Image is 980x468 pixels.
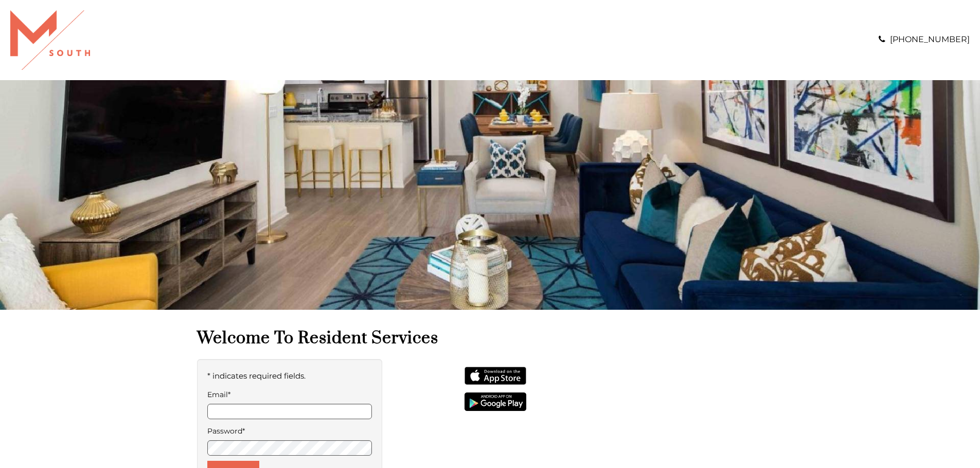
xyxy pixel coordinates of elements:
img: Get it on Google Play [465,392,526,411]
h1: Welcome to Resident Services [197,328,783,349]
img: A graphic with a red M and the word SOUTH. [10,10,90,70]
label: Email* [207,388,372,401]
img: App Store [465,367,526,385]
p: * indicates required fields. [207,369,372,383]
a: [PHONE_NUMBER] [890,34,970,44]
label: Password* [207,424,372,438]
